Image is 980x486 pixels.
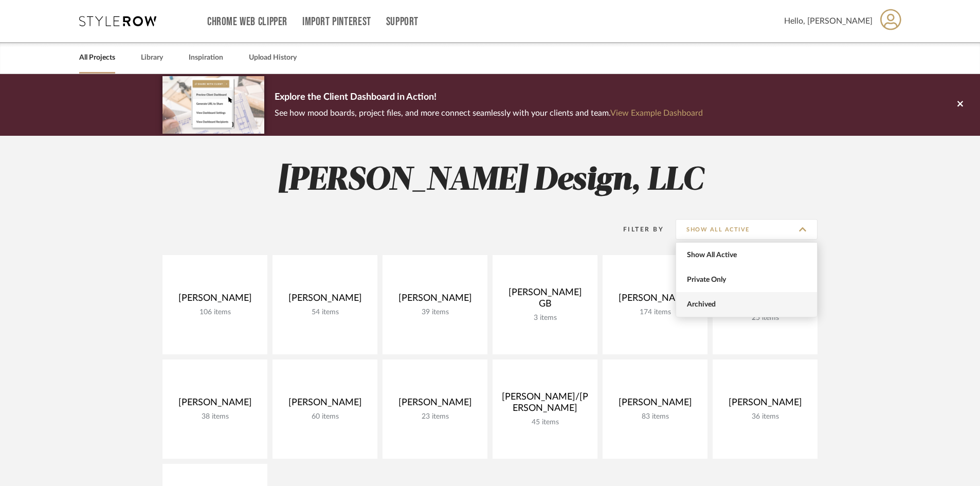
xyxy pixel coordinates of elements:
h2: [PERSON_NAME] Design, LLC [120,161,860,200]
a: Inspiration [189,51,223,65]
div: [PERSON_NAME] [391,293,479,308]
a: Import Pinterest [302,17,371,26]
a: Support [386,17,419,26]
div: [PERSON_NAME] GB [501,287,589,314]
a: All Projects [79,51,115,65]
div: [PERSON_NAME] [171,293,259,308]
div: 3 items [501,314,589,322]
span: Private Only [687,276,809,284]
div: 174 items [611,308,699,317]
div: 106 items [171,308,259,317]
span: Show All Active [687,251,809,260]
span: Archived [687,300,809,309]
p: Explore the Client Dashboard in Action! [275,89,703,106]
div: 60 items [281,412,369,421]
div: 36 items [721,412,809,421]
div: 45 items [501,418,589,427]
div: 83 items [611,412,699,421]
p: See how mood boards, project files, and more connect seamlessly with your clients and team. [275,106,703,120]
a: View Example Dashboard [610,109,703,117]
span: Hello, [PERSON_NAME] [784,15,873,27]
div: 39 items [391,308,479,317]
div: [PERSON_NAME]/[PERSON_NAME] [501,391,589,418]
div: [PERSON_NAME] [171,397,259,412]
div: [PERSON_NAME] [721,397,809,412]
div: 38 items [171,412,259,421]
div: [PERSON_NAME] [281,293,369,308]
div: [PERSON_NAME] [281,397,369,412]
div: Filter By [610,224,664,235]
div: 54 items [281,308,369,317]
img: d5d033c5-7b12-40c2-a960-1ecee1989c38.png [162,76,264,133]
a: Chrome Web Clipper [207,17,287,26]
div: [PERSON_NAME] [611,397,699,412]
div: [PERSON_NAME] [391,397,479,412]
a: Library [141,51,163,65]
div: [PERSON_NAME] [611,293,699,308]
a: Upload History [249,51,297,65]
div: 25 items [721,314,809,322]
div: 23 items [391,412,479,421]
